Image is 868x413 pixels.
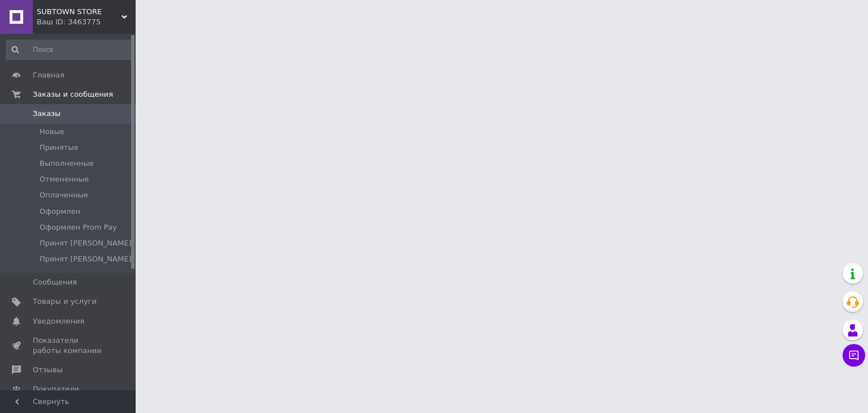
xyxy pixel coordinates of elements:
span: Заказы и сообщения [33,89,113,100]
span: Оформлен [40,206,80,217]
span: Товары и услуги [33,296,97,307]
span: Заказы [33,109,60,119]
span: Отзывы [33,365,63,375]
div: Ваш ID: 3463775 [37,17,136,27]
span: Оплаченные [40,190,88,200]
span: Сообщения [33,277,77,287]
span: Принят [PERSON_NAME] [40,254,132,264]
span: Выполненные [40,158,94,169]
span: Принят [PERSON_NAME] [40,238,132,248]
span: Принятые [40,143,79,153]
span: Новые [40,127,64,137]
input: Поиск [6,40,133,60]
span: Уведомления [33,316,84,326]
span: Отмененные [40,174,89,184]
span: Показатели работы компании [33,335,105,356]
span: Оформлен Prom Pay [40,222,117,233]
span: SUBTOWN STORE [37,7,121,17]
button: Чат с покупателем [843,344,865,367]
span: Покупатели [33,384,79,394]
span: Главная [33,70,64,80]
